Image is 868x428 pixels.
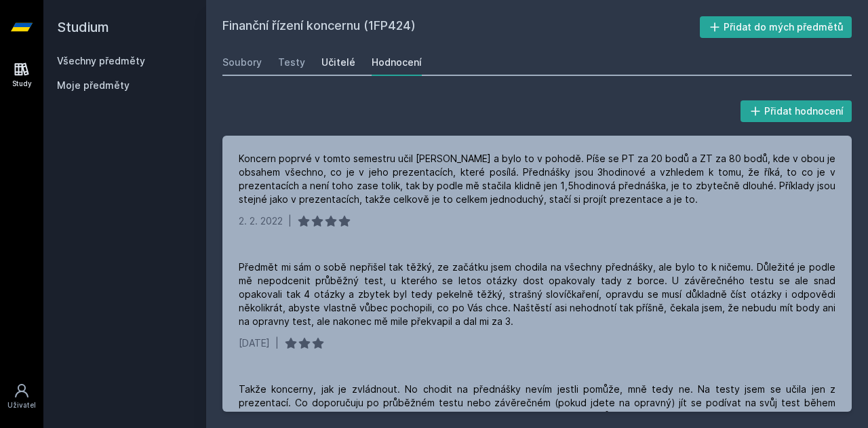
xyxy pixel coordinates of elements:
div: Testy [278,56,305,69]
div: Předmět mi sám o sobě nepřišel tak těžký, ze začátku jsem chodila na všechny přednášky, ale bylo ... [239,260,835,328]
a: Hodnocení [372,49,422,76]
div: | [275,336,279,350]
div: Učitelé [321,56,355,69]
h2: Finanční řízení koncernu (1FP424) [222,16,700,38]
span: Moje předměty [57,79,130,92]
a: Testy [278,49,305,76]
div: [DATE] [239,336,270,350]
button: Přidat hodnocení [741,100,852,122]
div: Uživatel [7,400,36,410]
a: Všechny předměty [57,55,145,66]
div: Koncern poprvé v tomto semestru učil [PERSON_NAME] a bylo to v pohodě. Píše se PT za 20 bodů a ZT... [239,152,835,206]
a: Study [3,54,41,96]
div: Takže koncerny, jak je zvládnout. No chodit na přednášky nevím jestli pomůže, mně tedy ne. Na tes... [239,383,835,423]
a: Uživatel [3,376,41,417]
a: Soubory [222,49,262,76]
div: Soubory [222,56,262,69]
div: Hodnocení [372,56,422,69]
a: Učitelé [321,49,355,76]
button: Přidat do mých předmětů [700,16,852,38]
div: 2. 2. 2022 [239,214,283,228]
div: Study [12,79,32,89]
div: | [288,214,292,228]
